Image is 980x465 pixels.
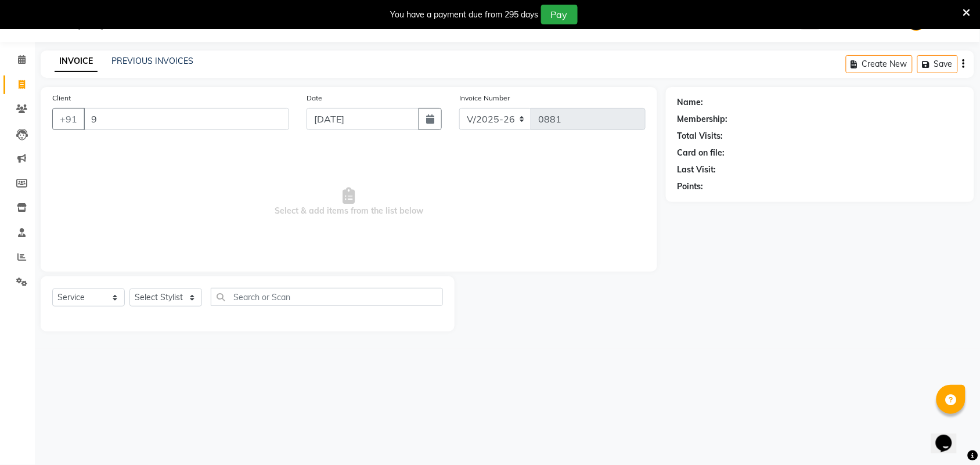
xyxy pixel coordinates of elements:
div: Membership: [678,113,728,125]
div: Points: [678,181,704,193]
label: Date [307,93,322,103]
div: You have a payment due from 295 days [391,9,539,21]
span: Select & add items from the list below [52,144,646,260]
button: Save [917,55,958,73]
a: PREVIOUS INVOICES [111,56,193,66]
div: Last Visit: [678,164,716,176]
button: +91 [52,108,85,130]
div: Total Visits: [678,130,723,142]
button: Create New [846,55,913,73]
a: INVOICE [55,51,98,72]
input: Search or Scan [211,288,443,306]
iframe: chat widget [931,419,968,453]
input: Search by Name/Mobile/Email/Code [84,108,289,130]
label: Client [52,93,71,103]
label: Invoice Number [459,93,510,103]
button: Pay [541,5,578,24]
div: Card on file: [678,147,725,159]
div: Name: [678,96,704,109]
